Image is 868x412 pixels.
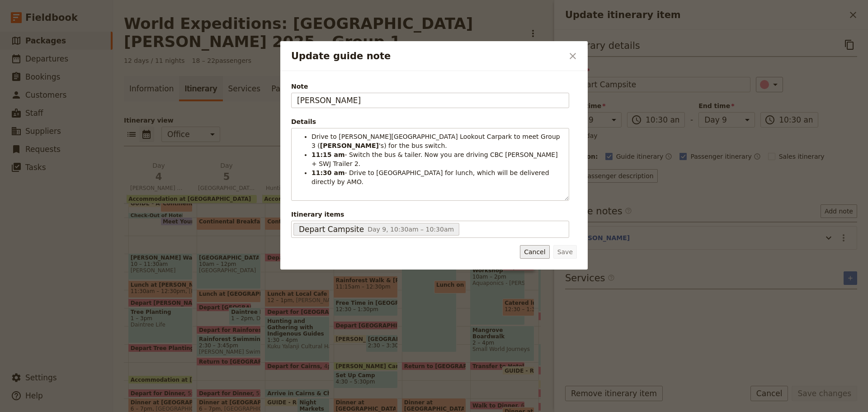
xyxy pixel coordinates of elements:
span: Note [291,82,569,91]
strong: 11:15 am [311,151,344,158]
span: - Switch the bus & tailer. Now you are driving CBC [PERSON_NAME] + SWJ Trailer 2. [311,151,560,167]
div: Details [291,117,569,126]
span: 's) for the bus switch. [379,142,447,149]
span: Drive to [PERSON_NAME][GEOGRAPHIC_DATA] Lookout Carpark to meet Group 3 ( [311,133,562,149]
button: Cancel [520,245,549,259]
span: Itinerary items [291,210,569,219]
button: Close dialog [565,48,580,64]
input: Note [291,93,569,108]
button: Save [553,245,577,259]
strong: [PERSON_NAME] [320,142,379,149]
span: Day 9, 10:30am – 10:30am [368,226,454,233]
span: Depart Campsite [299,224,364,235]
strong: 11:30 am [311,169,344,176]
h2: Update guide note [291,49,563,63]
span: - Drive to [GEOGRAPHIC_DATA] for lunch, which will be delivered directly by AMO. [311,169,551,185]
